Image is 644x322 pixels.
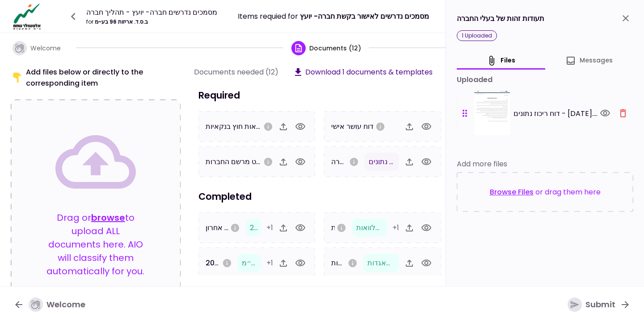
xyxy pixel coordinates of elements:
svg: אנא הורידו את הטופס מלמעלה. יש למלא ולהחזיר חתום על ידי הבעלים [375,122,385,132]
span: תעודת התאגדות [331,258,381,268]
span: +1 [266,223,273,233]
div: ב.ס.ד. אריזות 96 בע~מ [86,18,217,26]
span: דוח ריכוז נתונים - 13-08-2025.pdf [514,108,598,119]
div: תעודות זהות של בעלי החברה [457,11,633,26]
div: Submit [568,297,615,312]
button: Documents (12) [291,34,361,62]
span: מאזן בוחן אחרון (נדרש לקבלת [PERSON_NAME] ירוק) [206,223,377,233]
img: wGHtaabFb6VxgAAAABJRU5ErkJggg== [474,91,510,136]
div: Welcome [29,297,85,312]
span: פירות הלוואות מזרחי-טפחות.pdf [356,223,497,233]
span: פירוט הלוואות חוץ בנקאיות [206,121,286,132]
h3: Required [194,88,446,102]
button: browse [91,211,125,224]
div: Documents needed (12) [194,66,278,78]
p: Drag or to upload ALL documents here. AIO will classify them automatically for you. [46,211,145,278]
span: טופס בקשה ב.ס.ד. אריזות בע״מ.pdf [242,258,350,268]
span: מאזן מבוקר 2023 (נדרש לקבלת [PERSON_NAME] ירוק) [206,258,385,268]
span: דוח עושר אישי [331,121,374,132]
span: Welcome [30,44,61,53]
div: uploaded [457,74,631,85]
span: +1 [392,223,399,233]
span: for [86,18,93,25]
img: Logo [11,3,43,30]
div: document detail tabs [457,55,633,66]
button: Messages [545,55,634,66]
span: פירוט הלוואות בנקאיות [331,223,400,233]
button: Browse Files [490,186,534,198]
div: or drag them here [457,172,633,212]
span: +1 [266,258,273,268]
button: Welcome [5,34,68,62]
button: close [618,11,633,26]
svg: במידה ונערכת הנהלת חשבונות כפולה בלבד [230,223,240,233]
div: Items requied for [238,11,429,22]
button: Submit [560,293,638,316]
div: 1 uploaded [457,30,497,41]
button: files [457,55,545,66]
svg: אנא העלו פרוט הלוואות חוץ בנקאיות של החברה [263,122,273,132]
svg: אנא העלו מאזן מבוקר לשנה 2023 [222,258,232,268]
svg: אנא העלו נסח חברה מפורט כולל שעבודים [263,157,273,167]
span: נסח מפורט מרשם החברות [206,157,285,167]
span: תעודת התאגדות.pdf [367,258,431,268]
span: בוחן 24.pdf [250,223,286,233]
span: Documents (12) [309,44,361,53]
div: Add more files [457,158,633,169]
button: Download 1 documents & templates [293,66,433,78]
button: Welcome [6,293,93,316]
span: מסמכים נדרשים לאישור בקשת חברה- יועץ [300,11,429,21]
div: Add files below or directly to the corresponding item [11,66,181,89]
span: תעודות זהות של בעלי החברה [331,157,419,167]
svg: אנא העלו תעודת התאגדות של החברה [348,258,358,268]
svg: אנא העלו צילום תעודת זהות של כל בעלי מניות החברה (לת.ז. ביומטרית יש להעלות 2 צדדים) [349,157,359,167]
svg: אנא העלו פרוט הלוואות מהבנקים [337,223,346,233]
div: מסמכים נדרשים חברה- יועץ - תהליך חברה [86,7,217,18]
h3: Completed [194,190,446,203]
span: דוח ריכוז נתונים - 13-08-2025.pdf [369,157,461,167]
